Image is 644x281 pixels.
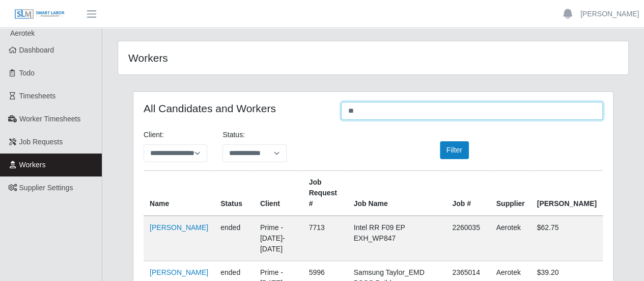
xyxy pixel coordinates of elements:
[144,171,214,216] th: Name
[150,223,208,232] a: [PERSON_NAME]
[10,29,35,37] span: Aerotek
[150,268,208,276] a: [PERSON_NAME]
[19,46,54,54] span: Dashboard
[531,171,603,216] th: [PERSON_NAME]
[348,171,446,216] th: Job Name
[446,216,490,261] td: 2260035
[19,115,80,123] span: Worker Timesheets
[144,130,164,140] label: Client:
[446,171,490,216] th: Job #
[490,171,530,216] th: Supplier
[348,216,446,261] td: Intel RR F09 EP EXH_WP847
[144,102,326,115] h4: All Candidates and Workers
[19,161,46,169] span: Workers
[580,9,639,19] a: [PERSON_NAME]
[19,69,35,77] span: Todo
[303,171,348,216] th: Job Request #
[490,216,530,261] td: Aerotek
[222,130,245,140] label: Status:
[303,216,348,261] td: 7713
[14,9,65,20] img: SLM Logo
[19,184,73,192] span: Supplier Settings
[440,141,469,159] button: Filter
[128,52,323,64] h4: Workers
[214,216,254,261] td: ended
[19,92,56,100] span: Timesheets
[214,171,254,216] th: Status
[531,216,603,261] td: $62.75
[254,171,303,216] th: Client
[19,138,63,146] span: Job Requests
[254,216,303,261] td: Prime - [DATE]-[DATE]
